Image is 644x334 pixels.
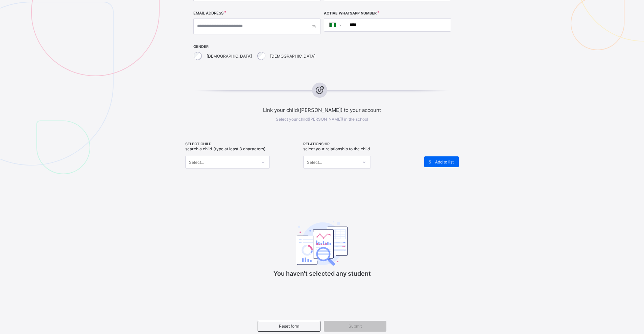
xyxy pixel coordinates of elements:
[303,142,418,146] span: RELATIONSHIP
[185,146,266,151] span: Search a child (type at least 3 characters)
[303,146,370,151] span: Select your relationship to the child
[263,324,315,329] span: Reset form
[193,11,223,16] label: EMAIL ADDRESS
[207,54,252,59] label: [DEMOGRAPHIC_DATA]
[435,159,454,164] span: Add to list
[255,203,390,287] div: You haven't selected any student
[270,54,315,59] label: [DEMOGRAPHIC_DATA]
[324,11,377,16] label: Active WhatsApp Number
[189,156,204,169] div: Select...
[185,142,300,146] span: SELECT CHILD
[276,117,368,122] span: Select your child([PERSON_NAME]) in the school
[297,221,348,266] img: classEmptyState.7d4ec5dc6d57f4e1adfd249b62c1c528.svg
[329,324,382,329] span: Submit
[255,270,390,277] p: You haven't selected any student
[307,156,322,169] div: Select...
[193,44,320,49] span: GENDER
[161,107,483,113] span: Link your child([PERSON_NAME]) to your account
